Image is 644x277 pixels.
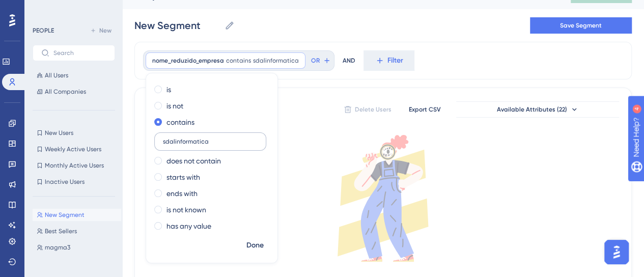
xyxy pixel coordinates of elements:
[166,155,221,167] label: does not contain
[134,18,220,33] input: Segment Name
[311,57,320,65] span: OR
[166,204,206,216] label: is not known
[45,178,85,186] span: Inactive Users
[45,71,68,79] span: All Users
[601,237,632,267] iframe: UserGuiding AI Assistant Launcher
[226,57,251,65] span: contains
[163,138,258,145] input: Type the value
[99,26,111,35] span: New
[33,143,115,155] button: Weekly Active Users
[33,26,54,35] div: PEOPLE
[530,17,632,34] button: Save Segment
[45,227,77,235] span: Best Sellers
[166,220,211,232] label: has any value
[53,49,106,57] input: Search
[409,105,441,114] span: Export CSV
[87,24,115,37] button: New
[33,69,115,81] button: All Users
[33,241,121,254] button: magma3
[33,209,121,221] button: New Segment
[45,129,73,137] span: New Users
[33,159,115,172] button: Monthly Active Users
[560,21,602,30] span: Save Segment
[166,171,200,183] label: starts with
[45,161,104,170] span: Monthly Active Users
[33,86,115,98] button: All Companies
[33,127,115,139] button: New Users
[45,243,70,252] span: magma3
[33,225,121,237] button: Best Sellers
[246,239,264,252] span: Done
[355,105,391,114] span: Delete Users
[166,187,198,200] label: ends with
[45,88,86,96] span: All Companies
[166,100,183,112] label: is not
[152,57,224,65] span: nome_reduzido_empresa
[387,54,403,67] span: Filter
[45,145,101,153] span: Weekly Active Users
[24,3,64,15] span: Need Help?
[45,211,85,219] span: New Segment
[343,50,355,71] div: AND
[456,101,619,118] button: Available Attributes (22)
[241,236,269,255] button: Done
[253,57,299,65] span: sdalinformatica
[166,116,194,128] label: contains
[497,105,567,114] span: Available Attributes (22)
[33,176,115,188] button: Inactive Users
[71,5,74,13] div: 4
[166,84,171,96] label: is
[399,101,450,118] button: Export CSV
[310,52,332,69] button: OR
[342,101,393,118] button: Delete Users
[363,50,414,71] button: Filter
